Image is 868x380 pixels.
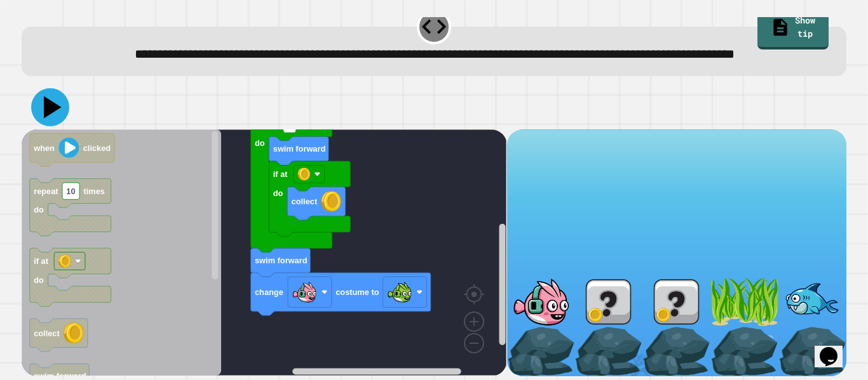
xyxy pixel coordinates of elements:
[34,205,44,214] text: do
[292,197,318,206] text: collect
[67,187,76,196] text: 10
[815,329,855,367] iframe: chat widget
[336,287,379,297] text: costume to
[255,138,265,148] text: do
[34,187,58,196] text: repeat
[757,7,829,49] a: Show tip
[34,329,60,338] text: collect
[273,144,326,154] text: swim forward
[34,275,44,285] text: do
[22,129,506,376] div: Blockly Workspace
[255,256,308,265] text: swim forward
[83,143,111,153] text: clicked
[255,287,283,297] text: change
[84,187,105,196] text: times
[34,256,48,266] text: if at
[33,143,55,153] text: when
[273,169,288,179] text: if at
[273,188,283,198] text: do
